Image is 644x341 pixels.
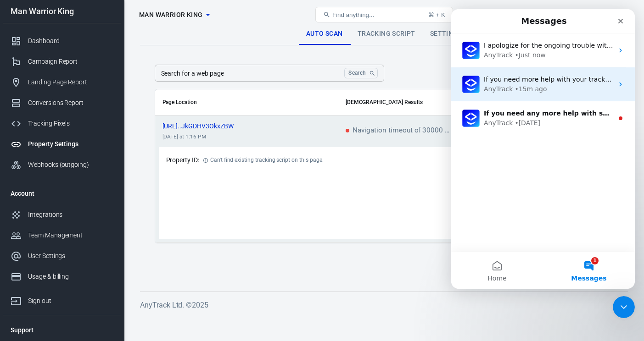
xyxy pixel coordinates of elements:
[28,36,113,46] div: Dashboard
[3,225,121,246] a: Team Management
[11,100,29,118] img: Profile image for AnyTrack
[3,93,121,113] a: Conversions Report
[63,75,95,85] div: • 15m ago
[3,134,121,154] a: Property Settings
[155,65,341,82] input: https://example.com/categories/top-brands
[3,51,121,72] a: Campaign Report
[28,77,113,87] div: Landing Page Report
[11,66,29,84] img: Profile image for AnyTrack
[28,231,113,240] div: Team Management
[28,272,113,281] div: Usage & billing
[28,119,113,128] div: Tracking Pixels
[613,296,635,318] iframe: Intercom live chat
[299,23,350,45] a: Auto Scan
[63,41,94,51] div: • Just now
[155,89,613,243] div: scrollable content
[3,182,121,204] li: Account
[3,31,121,51] a: Dashboard
[139,9,202,21] span: Man Warrior King
[28,296,113,306] div: Sign out
[428,11,445,18] div: ⌘ + K
[33,109,62,119] div: AnyTrack
[28,251,113,261] div: User Settings
[33,75,62,85] div: AnyTrack
[63,109,89,119] div: • [DATE]
[140,299,628,311] h6: AnyTrack Ltd. © 2025
[33,41,62,51] div: AnyTrack
[33,33,638,40] span: I apologize for the ongoing trouble with accessing server-side tracking on your Starter plan. Wou...
[615,4,637,26] a: Sign out
[120,266,155,272] span: Messages
[28,160,113,170] div: Webhooks (outgoing)
[155,89,338,115] th: Page Location
[3,72,121,93] a: Landing Page Report
[210,154,324,166] div: Can't find existing tracking script on this page.
[166,155,199,165] p: Property ID:
[3,266,121,287] a: Usage & billing
[92,243,184,280] button: Messages
[162,133,206,140] time: 2025-08-23T13:16:18-05:00
[344,68,377,78] button: Search
[3,246,121,266] a: User Settings
[28,98,113,108] div: Conversions Report
[3,7,121,16] div: Man Warrior King
[162,123,250,129] span: https://thrive.manwarriorking.com/dna-2025a?passthrough[atclid]=QPMc4XQ4TWWp1KJjRJkGDHV3OkxZBW
[332,11,374,18] span: Find anything...
[28,139,113,149] div: Property Settings
[3,204,121,225] a: Integrations
[3,154,121,175] a: Webhooks (outgoing)
[36,266,55,272] span: Home
[3,113,121,134] a: Tracking Pixels
[3,319,121,341] li: Support
[346,127,456,135] span: Navigation timeout of 30000 ms exceeded
[3,287,121,311] a: Sign out
[423,23,469,45] a: Settings
[28,57,113,66] div: Campaign Report
[350,23,423,45] a: Tracking Script
[315,7,453,22] button: Find anything...⌘ + K
[135,6,213,23] button: Man Warrior King
[451,9,635,289] iframe: Intercom live chat
[28,210,113,220] div: Integrations
[338,89,613,115] th: [DEMOGRAPHIC_DATA] Results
